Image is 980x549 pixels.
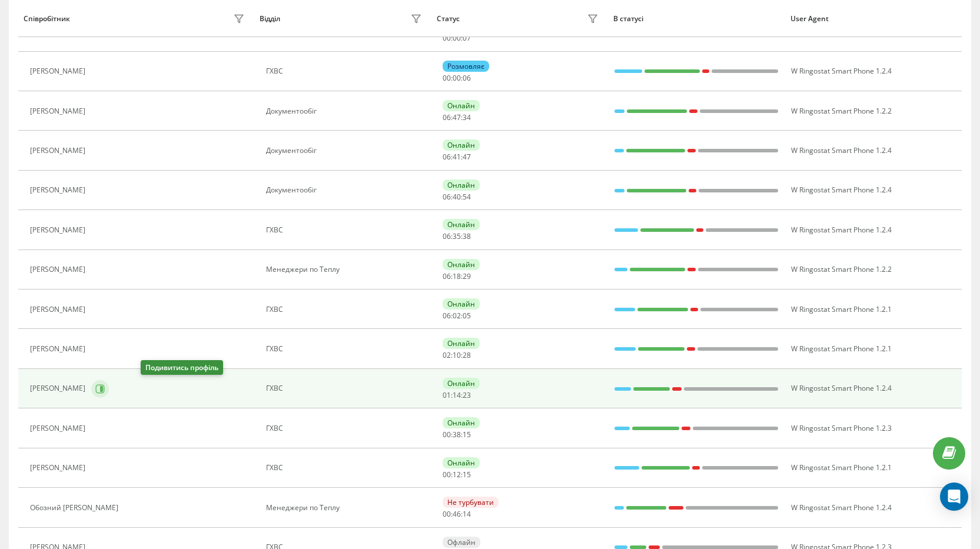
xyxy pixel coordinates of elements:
span: 00 [443,470,451,480]
div: [PERSON_NAME] [30,345,88,353]
div: : : [443,351,471,360]
span: 18 [453,271,461,281]
span: 00 [453,33,461,43]
span: 14 [453,390,461,400]
div: В статусі [613,15,779,23]
span: 12 [453,470,461,480]
span: 35 [453,231,461,241]
span: 07 [463,33,471,43]
span: 38 [453,430,461,440]
div: Документообіг [266,186,425,194]
span: W Ringostat Smart Phone 1.2.4 [791,185,892,195]
span: 05 [463,311,471,321]
div: Співробітник [24,15,70,23]
span: 06 [443,192,451,202]
div: [PERSON_NAME] [30,186,88,194]
div: Онлайн [443,259,480,270]
div: Онлайн [443,298,480,310]
span: 54 [463,192,471,202]
div: Open Intercom Messenger [940,483,968,511]
div: [PERSON_NAME] [30,67,88,75]
div: ГХВС [266,305,425,314]
span: 38 [463,231,471,241]
span: 06 [443,311,451,321]
div: Офлайн [443,537,480,548]
div: Документообіг [266,107,425,115]
div: : : [443,34,471,42]
div: [PERSON_NAME] [30,424,88,432]
div: Онлайн [443,139,480,151]
span: W Ringostat Smart Phone 1.2.1 [791,344,892,354]
div: Статус [437,15,460,23]
div: [PERSON_NAME] [30,305,88,314]
span: W Ringostat Smart Phone 1.2.1 [791,463,892,473]
span: W Ringostat Smart Phone 1.2.2 [791,264,892,274]
span: 06 [443,152,451,162]
span: 02 [443,350,451,360]
div: [PERSON_NAME] [30,147,88,155]
span: 10 [453,350,461,360]
span: 15 [463,470,471,480]
span: 34 [463,112,471,122]
div: [PERSON_NAME] [30,464,88,472]
div: : : [443,391,471,400]
div: [PERSON_NAME] [30,226,88,234]
div: Документообіг [266,147,425,155]
div: ГХВС [266,464,425,472]
span: W Ringostat Smart Phone 1.2.4 [791,145,892,155]
div: Онлайн [443,338,480,349]
div: : : [443,193,471,201]
div: : : [443,471,471,479]
span: 00 [443,509,451,519]
div: [PERSON_NAME] [30,265,88,274]
div: : : [443,153,471,161]
span: 00 [443,73,451,83]
div: Онлайн [443,179,480,191]
span: W Ringostat Smart Phone 1.2.4 [791,66,892,76]
span: 14 [463,509,471,519]
span: 41 [453,152,461,162]
span: 47 [463,152,471,162]
div: : : [443,74,471,82]
div: Онлайн [443,100,480,111]
div: Відділ [260,15,280,23]
div: : : [443,431,471,439]
div: : : [443,312,471,320]
div: Менеджери по Теплу [266,265,425,274]
span: 02 [453,311,461,321]
span: 06 [443,271,451,281]
div: Онлайн [443,457,480,468]
span: W Ringostat Smart Phone 1.2.1 [791,304,892,314]
div: [PERSON_NAME] [30,107,88,115]
div: ГХВС [266,226,425,234]
span: 06 [443,231,451,241]
span: 15 [463,430,471,440]
div: : : [443,272,471,281]
div: : : [443,114,471,122]
span: W Ringostat Smart Phone 1.2.3 [791,423,892,433]
div: User Agent [790,15,956,23]
span: 28 [463,350,471,360]
span: 40 [453,192,461,202]
div: [PERSON_NAME] [30,384,88,392]
div: : : [443,510,471,518]
div: Не турбувати [443,497,499,508]
span: 47 [453,112,461,122]
div: Онлайн [443,219,480,230]
div: Розмовляє [443,61,489,72]
span: 06 [443,112,451,122]
div: Обозний [PERSON_NAME] [30,504,121,512]
div: Онлайн [443,378,480,389]
span: 29 [463,271,471,281]
span: 23 [463,390,471,400]
div: ГХВС [266,67,425,75]
span: 46 [453,509,461,519]
div: Менеджери по Теплу [266,504,425,512]
span: W Ringostat Smart Phone 1.2.4 [791,503,892,513]
span: 06 [463,73,471,83]
span: 01 [443,390,451,400]
span: 00 [443,430,451,440]
div: ГХВС [266,384,425,392]
div: : : [443,232,471,241]
span: W Ringostat Smart Phone 1.2.4 [791,383,892,393]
